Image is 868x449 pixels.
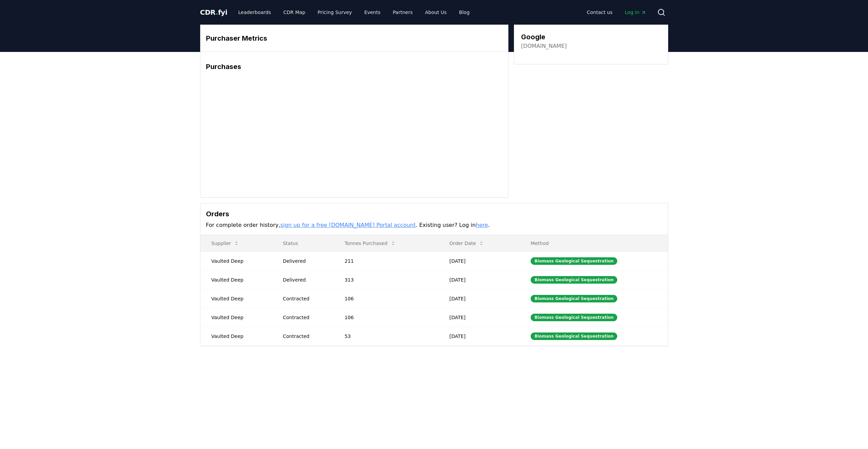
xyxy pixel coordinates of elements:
[206,221,662,229] p: For complete order history, . Existing user? Log in .
[438,308,520,327] td: [DATE]
[200,8,228,16] span: CDR fyi
[419,6,452,18] a: About Us
[476,222,488,228] a: here
[283,314,328,321] div: Contracted
[334,308,438,327] td: 106
[438,289,520,308] td: [DATE]
[619,6,651,18] a: Log in
[581,6,651,18] nav: Main
[339,236,401,250] button: Tonnes Purchased
[280,222,416,228] a: sign up for a free [DOMAIN_NAME] Portal account
[454,6,475,18] a: Blog
[531,314,617,321] div: Biomass Geological Sequestration
[438,327,520,345] td: [DATE]
[206,209,662,219] h3: Orders
[233,6,475,18] nav: Main
[283,276,328,283] div: Delivered
[531,276,617,284] div: Biomass Geological Sequestration
[438,251,520,270] td: [DATE]
[277,240,328,247] p: Status
[387,6,418,18] a: Partners
[581,6,618,18] a: Contact us
[283,333,328,340] div: Contracted
[521,42,567,50] a: [DOMAIN_NAME]
[531,332,617,340] div: Biomass Geological Sequestration
[283,295,328,302] div: Contracted
[521,32,567,42] h3: Google
[334,251,438,270] td: 211
[334,327,438,345] td: 53
[334,289,438,308] td: 106
[283,258,328,264] div: Delivered
[531,257,617,265] div: Biomass Geological Sequestration
[531,295,617,302] div: Biomass Geological Sequestration
[200,251,272,270] td: Vaulted Deep
[200,270,272,289] td: Vaulted Deep
[206,62,503,72] h3: Purchases
[312,6,357,18] a: Pricing Survey
[278,6,311,18] a: CDR Map
[200,8,228,17] a: CDR.fyi
[206,33,503,43] h3: Purchaser Metrics
[206,236,245,250] button: Supplier
[200,289,272,308] td: Vaulted Deep
[625,9,646,16] span: Log in
[525,240,662,247] p: Method
[359,6,386,18] a: Events
[438,270,520,289] td: [DATE]
[200,327,272,345] td: Vaulted Deep
[216,8,218,16] span: .
[334,270,438,289] td: 313
[444,236,490,250] button: Order Date
[233,6,276,18] a: Leaderboards
[200,308,272,327] td: Vaulted Deep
